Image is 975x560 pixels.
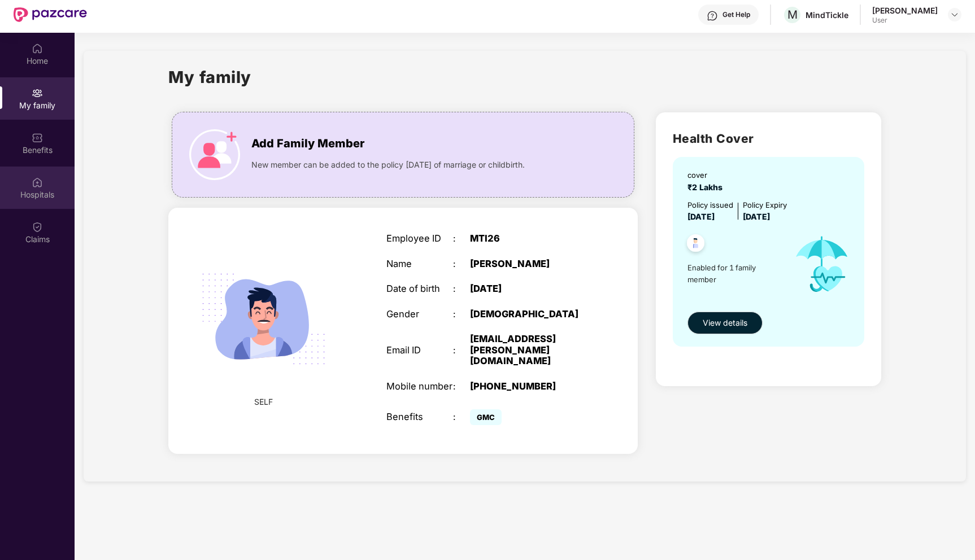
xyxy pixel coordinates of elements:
img: icon [784,223,861,306]
img: svg+xml;base64,PHN2ZyB4bWxucz0iaHR0cDovL3d3dy53My5vcmcvMjAwMC9zdmciIHdpZHRoPSI0OC45NDMiIGhlaWdodD... [682,231,710,259]
div: [DATE] [470,283,587,295]
div: : [453,283,470,295]
div: : [453,412,470,423]
span: [DATE] [743,212,770,221]
img: icon [189,129,240,180]
img: New Pazcare Logo [14,7,87,22]
span: Enabled for 1 family member [687,262,784,285]
span: M [787,8,798,21]
div: : [453,259,470,270]
button: View details [687,312,763,334]
div: [DEMOGRAPHIC_DATA] [470,309,587,320]
div: [PHONE_NUMBER] [470,381,587,392]
div: Email ID [386,345,453,356]
img: svg+xml;base64,PHN2ZyBpZD0iSGVscC0zMngzMiIgeG1sbnM9Imh0dHA6Ly93d3cudzMub3JnLzIwMDAvc3ZnIiB3aWR0aD... [707,10,718,21]
span: New member can be added to the policy [DATE] of marriage or childbirth. [251,159,525,171]
div: Policy Expiry [743,199,787,211]
img: svg+xml;base64,PHN2ZyBpZD0iSG9tZSIgeG1sbnM9Imh0dHA6Ly93d3cudzMub3JnLzIwMDAvc3ZnIiB3aWR0aD0iMjAiIG... [32,43,43,54]
div: : [453,381,470,392]
span: ₹2 Lakhs [687,182,727,192]
img: svg+xml;base64,PHN2ZyB3aWR0aD0iMjAiIGhlaWdodD0iMjAiIHZpZXdCb3g9IjAgMCAyMCAyMCIgZmlsbD0ibm9uZSIgeG... [32,88,43,99]
span: [DATE] [687,212,715,221]
span: SELF [254,396,273,408]
span: Add Family Member [251,135,364,152]
div: Mobile number [386,381,453,392]
h2: Health Cover [673,129,864,148]
h1: My family [168,64,251,90]
div: Benefits [386,412,453,423]
div: : [453,345,470,356]
img: svg+xml;base64,PHN2ZyBpZD0iQ2xhaW0iIHhtbG5zPSJodHRwOi8vd3d3LnczLm9yZy8yMDAwL3N2ZyIgd2lkdGg9IjIwIi... [32,221,43,233]
div: : [453,233,470,244]
div: [EMAIL_ADDRESS][PERSON_NAME][DOMAIN_NAME] [470,334,587,367]
div: : [453,309,470,320]
div: MindTickle [806,10,848,20]
div: User [872,16,938,25]
div: Name [386,259,453,270]
img: svg+xml;base64,PHN2ZyB4bWxucz0iaHR0cDovL3d3dy53My5vcmcvMjAwMC9zdmciIHdpZHRoPSIyMjQiIGhlaWdodD0iMT... [187,242,340,395]
div: MTI26 [470,233,587,244]
img: svg+xml;base64,PHN2ZyBpZD0iQmVuZWZpdHMiIHhtbG5zPSJodHRwOi8vd3d3LnczLm9yZy8yMDAwL3N2ZyIgd2lkdGg9Ij... [32,132,43,143]
div: Get Help [722,10,750,19]
div: Date of birth [386,283,453,295]
span: View details [703,317,747,329]
img: svg+xml;base64,PHN2ZyBpZD0iRHJvcGRvd24tMzJ4MzIiIHhtbG5zPSJodHRwOi8vd3d3LnczLm9yZy8yMDAwL3N2ZyIgd2... [950,10,959,19]
span: GMC [470,409,502,425]
div: cover [687,169,727,181]
div: [PERSON_NAME] [872,5,938,16]
div: Employee ID [386,233,453,244]
div: [PERSON_NAME] [470,259,587,270]
div: Gender [386,309,453,320]
img: svg+xml;base64,PHN2ZyBpZD0iSG9zcGl0YWxzIiB4bWxucz0iaHR0cDovL3d3dy53My5vcmcvMjAwMC9zdmciIHdpZHRoPS... [32,177,43,188]
div: Policy issued [687,199,733,211]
